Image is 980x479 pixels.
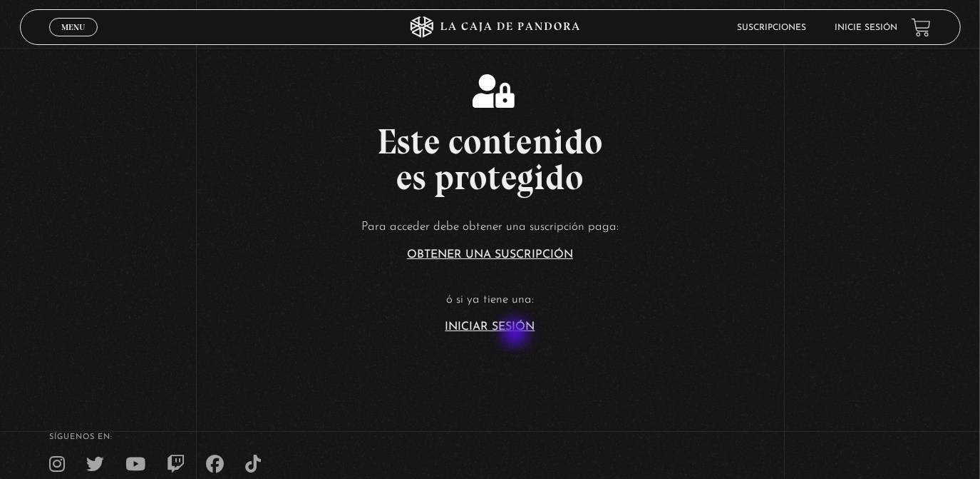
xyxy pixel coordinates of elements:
a: Iniciar Sesión [445,321,535,333]
span: Cerrar [56,35,90,45]
a: Obtener una suscripción [407,249,573,261]
span: Menu [61,23,85,31]
a: Inicie sesión [835,24,897,32]
a: View your shopping cart [912,18,931,37]
h4: SÍguenos en: [49,433,932,441]
a: Suscripciones [737,24,806,32]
